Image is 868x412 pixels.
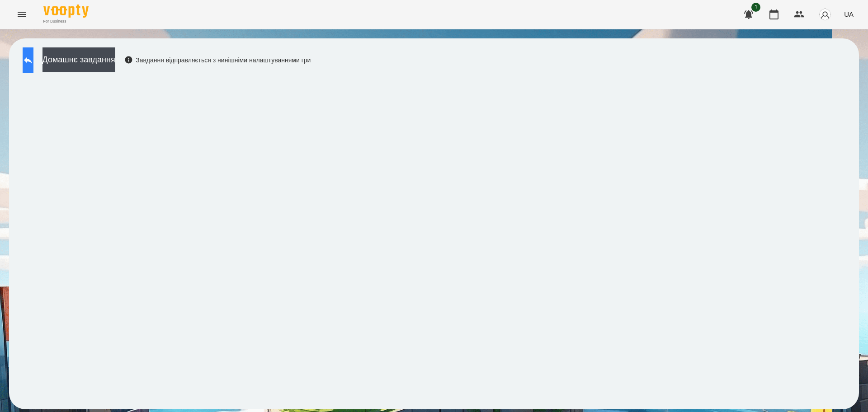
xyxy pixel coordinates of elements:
[844,9,854,19] span: UA
[42,47,115,72] button: Домашнє завдання
[11,4,33,25] button: Menu
[819,8,831,21] img: avatar_s.png
[751,3,760,12] span: 1
[124,56,311,65] div: Завдання відправляється з нинішніми налаштуваннями гри
[43,19,89,24] span: For Business
[43,5,89,18] img: Voopty Logo
[840,6,857,23] button: UA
